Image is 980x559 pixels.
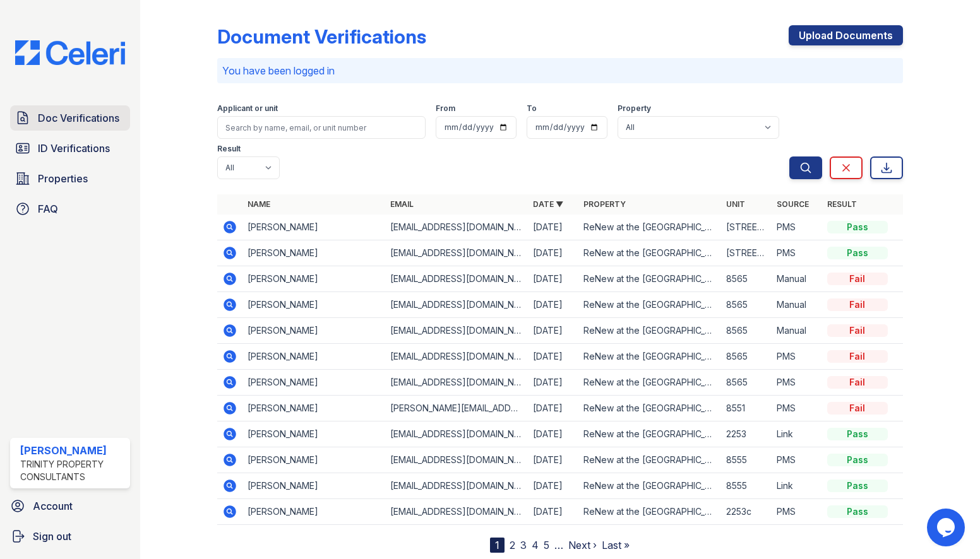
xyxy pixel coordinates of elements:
[385,292,528,318] td: [EMAIL_ADDRESS][DOMAIN_NAME]
[38,110,119,126] span: Doc Verifications
[578,318,721,344] td: ReNew at the [GEOGRAPHIC_DATA]
[385,447,528,473] td: [EMAIL_ADDRESS][DOMAIN_NAME]
[533,199,563,209] a: Date ▼
[827,505,888,518] div: Pass
[789,25,903,45] a: Upload Documents
[772,370,822,396] td: PMS
[721,473,772,499] td: 8555
[772,292,822,318] td: Manual
[510,539,515,551] a: 2
[248,199,270,209] a: Name
[578,240,721,266] td: ReNew at the [GEOGRAPHIC_DATA]
[38,141,110,156] span: ID Verifications
[827,402,888,415] div: Fail
[217,144,241,154] label: Result
[242,473,385,499] td: [PERSON_NAME]
[385,473,528,499] td: [EMAIL_ADDRESS][DOMAIN_NAME]
[436,103,455,114] label: From
[10,136,130,161] a: ID Verifications
[217,103,278,114] label: Applicant or unit
[578,292,721,318] td: ReNew at the [GEOGRAPHIC_DATA]
[772,447,822,473] td: PMS
[10,166,130,191] a: Properties
[827,199,857,209] a: Result
[527,103,537,114] label: To
[578,370,721,396] td: ReNew at the [GEOGRAPHIC_DATA]
[528,421,578,447] td: [DATE]
[772,421,822,447] td: Link
[528,499,578,525] td: [DATE]
[242,396,385,421] td: [PERSON_NAME]
[385,499,528,525] td: [EMAIL_ADDRESS][DOMAIN_NAME]
[602,539,630,551] a: Last »
[385,266,528,292] td: [EMAIL_ADDRESS][DOMAIN_NAME]
[827,247,888,259] div: Pass
[222,63,897,78] p: You have been logged in
[827,454,888,466] div: Pass
[385,421,528,447] td: [EMAIL_ADDRESS][DOMAIN_NAME]
[528,266,578,292] td: [DATE]
[772,344,822,370] td: PMS
[568,539,597,551] a: Next ›
[777,199,809,209] a: Source
[33,498,73,514] span: Account
[528,344,578,370] td: [DATE]
[544,539,549,551] a: 5
[520,539,527,551] a: 3
[578,421,721,447] td: ReNew at the [GEOGRAPHIC_DATA]
[385,396,528,421] td: [PERSON_NAME][EMAIL_ADDRESS][DOMAIN_NAME]
[242,266,385,292] td: [PERSON_NAME]
[578,215,721,240] td: ReNew at the [GEOGRAPHIC_DATA]
[721,447,772,473] td: 8555
[528,447,578,473] td: [DATE]
[721,421,772,447] td: 2253
[827,428,888,440] div: Pass
[827,350,888,363] div: Fail
[772,499,822,525] td: PMS
[38,171,88,186] span: Properties
[578,499,721,525] td: ReNew at the [GEOGRAPHIC_DATA]
[242,215,385,240] td: [PERSON_NAME]
[528,318,578,344] td: [DATE]
[578,447,721,473] td: ReNew at the [GEOGRAPHIC_DATA]
[5,40,135,65] img: CE_Logo_Blue-a8612792a0a2168367f1c8372b55b34899dd931a85d93a1a3d3e32e68fde9ad4.png
[217,116,425,139] input: Search by name, email, or unit number
[385,215,528,240] td: [EMAIL_ADDRESS][DOMAIN_NAME]
[528,240,578,266] td: [DATE]
[242,318,385,344] td: [PERSON_NAME]
[827,221,888,233] div: Pass
[5,493,135,519] a: Account
[772,215,822,240] td: PMS
[578,396,721,421] td: ReNew at the [GEOGRAPHIC_DATA]
[490,538,505,553] div: 1
[721,396,772,421] td: 8551
[242,447,385,473] td: [PERSON_NAME]
[772,473,822,499] td: Link
[721,215,772,240] td: [STREET_ADDRESS]
[33,529,71,544] span: Sign out
[721,499,772,525] td: 2253c
[726,199,745,209] a: Unit
[242,499,385,525] td: [PERSON_NAME]
[385,240,528,266] td: [EMAIL_ADDRESS][DOMAIN_NAME]
[578,266,721,292] td: ReNew at the [GEOGRAPHIC_DATA]
[10,196,130,221] a: FAQ
[772,396,822,421] td: PMS
[390,199,414,209] a: Email
[827,324,888,337] div: Fail
[827,298,888,311] div: Fail
[532,539,539,551] a: 4
[528,292,578,318] td: [DATE]
[217,25,426,48] div: Document Verifications
[385,318,528,344] td: [EMAIL_ADDRESS][DOMAIN_NAME]
[721,370,772,396] td: 8565
[827,376,888,389] div: Fail
[721,292,772,318] td: 8565
[721,240,772,266] td: [STREET_ADDRESS]
[20,458,125,483] div: Trinity Property Consultants
[5,524,135,549] button: Sign out
[583,199,626,209] a: Property
[528,370,578,396] td: [DATE]
[528,396,578,421] td: [DATE]
[554,538,563,553] span: …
